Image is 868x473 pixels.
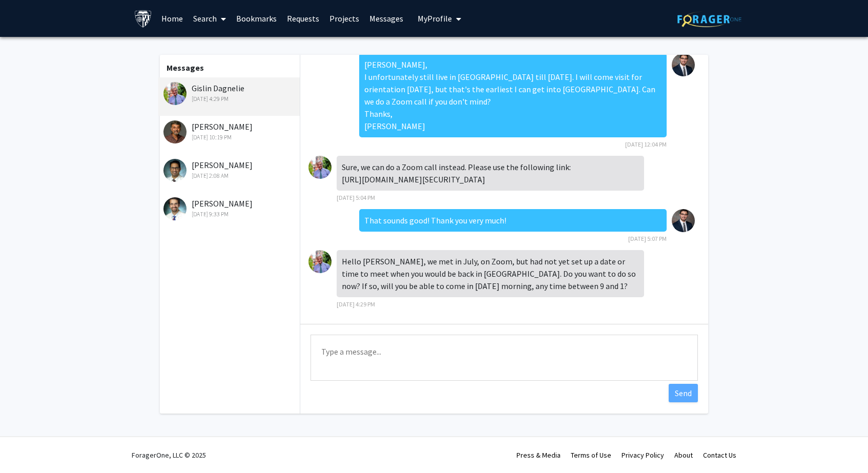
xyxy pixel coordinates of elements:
[669,384,698,402] button: Send
[516,450,561,460] a: Press & Media
[163,197,297,219] div: [PERSON_NAME]
[337,156,644,191] div: Sure, we can do a Zoom call instead. Please use the following link: [URL][DOMAIN_NAME][SECURITY_D...
[163,120,187,143] img: Nitish Thakor
[163,159,187,182] img: Raj Mukherjee
[625,140,667,148] span: [DATE] 12:04 PM
[132,437,206,473] div: ForagerOne, LLC © 2025
[571,450,611,460] a: Terms of Use
[359,53,667,137] div: [PERSON_NAME], I unfortunately still live in [GEOGRAPHIC_DATA] till [DATE]. I will come visit for...
[8,427,44,465] iframe: Chat
[337,300,375,308] span: [DATE] 4:29 PM
[308,156,332,179] img: Gislin Dagnelie
[308,250,332,273] img: Gislin Dagnelie
[703,450,736,460] a: Contact Us
[231,1,282,36] a: Bookmarks
[134,10,152,28] img: Johns Hopkins University Logo
[359,209,667,232] div: That sounds good! Thank you very much!
[672,209,695,232] img: Austin Kinkade
[672,53,695,76] img: Austin Kinkade
[163,159,297,180] div: [PERSON_NAME]
[311,335,698,381] textarea: Message
[163,197,187,220] img: Yannis Paulus
[156,1,188,36] a: Home
[163,120,297,142] div: [PERSON_NAME]
[364,1,408,36] a: Messages
[628,235,667,242] span: [DATE] 5:07 PM
[163,82,297,104] div: Gislin Dagnelie
[282,1,324,36] a: Requests
[163,82,187,105] img: Gislin Dagnelie
[163,171,297,180] div: [DATE] 2:08 AM
[163,133,297,142] div: [DATE] 10:19 PM
[167,63,204,73] b: Messages
[337,194,375,201] span: [DATE] 5:04 PM
[188,1,231,36] a: Search
[677,11,741,27] img: ForagerOne Logo
[674,450,693,460] a: About
[337,250,644,297] div: Hello [PERSON_NAME], we met in July, on Zoom, but had not yet set up a date or time to meet when ...
[324,1,364,36] a: Projects
[163,210,297,219] div: [DATE] 9:33 PM
[622,450,664,460] a: Privacy Policy
[163,94,297,104] div: [DATE] 4:29 PM
[418,13,452,24] span: My Profile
